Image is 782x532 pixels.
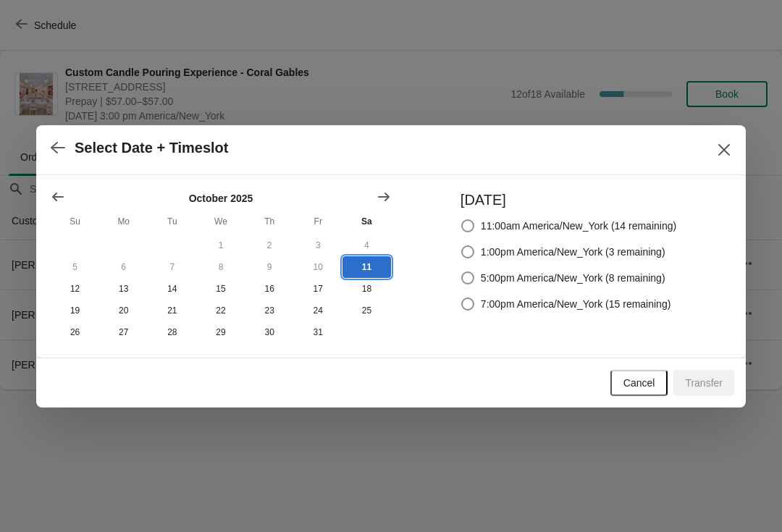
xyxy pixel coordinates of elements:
button: Cancel [610,370,668,396]
button: Friday October 31 2025 [294,321,342,343]
button: Wednesday October 1 2025 [196,235,245,256]
button: Monday October 13 2025 [99,278,148,300]
button: Friday October 3 2025 [294,235,342,256]
button: Sunday October 12 2025 [51,278,99,300]
button: Monday October 6 2025 [99,256,148,278]
button: Monday October 20 2025 [99,300,148,321]
button: Friday October 17 2025 [294,278,342,300]
th: Saturday [342,208,391,235]
th: Thursday [245,208,294,235]
button: Tuesday October 21 2025 [148,300,196,321]
span: 1:00pm America/New_York (3 remaining) [481,245,665,259]
button: Wednesday October 8 2025 [196,256,245,278]
button: Sunday October 26 2025 [51,321,99,343]
span: 5:00pm America/New_York (8 remaining) [481,271,665,285]
button: Friday October 10 2025 [294,256,342,278]
button: Sunday October 5 2025 [51,256,99,278]
button: Tuesday October 7 2025 [148,256,196,278]
h2: Select Date + Timeslot [75,140,229,156]
th: Tuesday [148,208,196,235]
button: Close [711,137,737,163]
span: Cancel [623,377,655,389]
button: Show previous month, September 2025 [45,184,71,210]
button: Thursday October 2 2025 [245,235,294,256]
button: Tuesday October 28 2025 [148,321,196,343]
button: Sunday October 19 2025 [51,300,99,321]
button: Friday October 24 2025 [294,300,342,321]
th: Friday [294,208,342,235]
button: Monday October 27 2025 [99,321,148,343]
th: Wednesday [196,208,245,235]
button: Saturday October 18 2025 [342,278,391,300]
button: Thursday October 16 2025 [245,278,294,300]
h3: [DATE] [461,190,676,210]
button: Today Saturday October 11 2025 [342,256,391,278]
button: Thursday October 23 2025 [245,300,294,321]
button: Saturday October 4 2025 [342,235,391,256]
th: Monday [99,208,148,235]
button: Wednesday October 15 2025 [196,278,245,300]
button: Tuesday October 14 2025 [148,278,196,300]
button: Show next month, November 2025 [371,184,397,210]
span: 7:00pm America/New_York (15 remaining) [481,297,671,311]
th: Sunday [51,208,99,235]
span: 11:00am America/New_York (14 remaining) [481,219,676,233]
button: Thursday October 30 2025 [245,321,294,343]
button: Saturday October 25 2025 [342,300,391,321]
button: Wednesday October 22 2025 [196,300,245,321]
button: Thursday October 9 2025 [245,256,294,278]
button: Wednesday October 29 2025 [196,321,245,343]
